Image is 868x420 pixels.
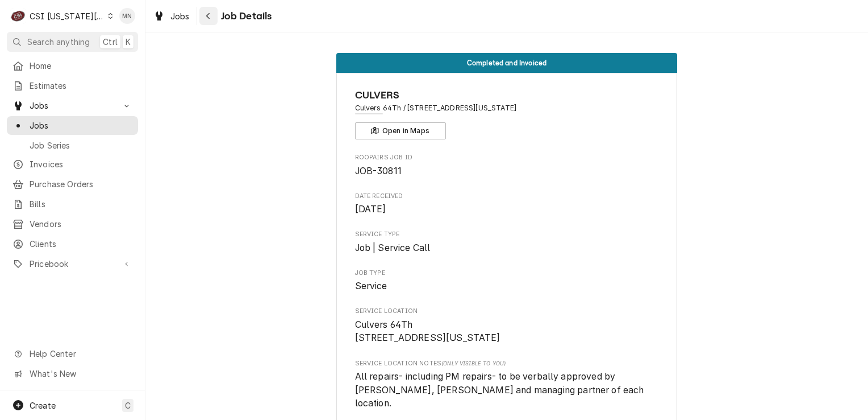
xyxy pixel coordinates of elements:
[7,234,138,253] a: Clients
[30,158,132,170] span: Invoices
[355,230,659,254] div: Service Type
[7,155,138,174] a: Invoices
[355,88,659,139] div: Client Information
[355,359,659,368] span: Service Location Notes
[30,348,131,360] span: Help Center
[355,88,659,103] span: Name
[355,192,659,201] span: Date Received
[7,116,138,135] a: Jobs
[30,401,56,410] span: Create
[336,53,677,73] div: Status
[355,319,500,344] span: Culvers 64Th [STREET_ADDRESS][US_STATE]
[441,360,506,367] span: (Only Visible to You)
[7,175,138,193] a: Purchase Orders
[355,241,659,255] span: Service Type
[355,166,402,176] span: JOB-30811
[355,203,659,216] span: Date Received
[7,344,138,363] a: Go to Help Center
[30,198,132,210] span: Bills
[355,204,386,215] span: [DATE]
[149,7,194,26] a: Jobs
[7,76,138,95] a: Estimates
[355,122,446,139] button: Open in Maps
[27,36,90,48] span: Search anything
[126,36,131,48] span: K
[30,139,132,151] span: Job Series
[10,8,26,24] div: CSI Kansas City.'s Avatar
[355,164,659,178] span: Roopairs Job ID
[7,364,138,383] a: Go to What's New
[30,218,132,230] span: Vendors
[355,242,431,253] span: Job | Service Call
[119,8,135,24] div: Melissa Nehls's Avatar
[30,238,132,250] span: Clients
[7,96,138,115] a: Go to Jobs
[125,400,131,411] span: C
[30,60,132,72] span: Home
[10,8,26,24] div: C
[218,9,272,24] span: Job Details
[103,36,118,48] span: Ctrl
[7,254,138,273] a: Go to Pricebook
[7,215,138,233] a: Vendors
[355,307,659,345] div: Service Location
[355,192,659,216] div: Date Received
[355,307,659,316] span: Service Location
[467,59,547,67] span: Completed and Invoiced
[7,32,138,52] button: Search anythingCtrlK
[30,120,132,131] span: Jobs
[7,195,138,213] a: Bills
[30,258,115,270] span: Pricebook
[30,10,105,22] div: CSI [US_STATE][GEOGRAPHIC_DATA].
[7,136,138,155] a: Job Series
[355,269,659,293] div: Job Type
[30,178,132,190] span: Purchase Orders
[30,368,131,380] span: What's New
[355,281,387,291] span: Service
[355,230,659,239] span: Service Type
[355,153,659,162] span: Roopairs Job ID
[170,10,190,22] span: Jobs
[119,8,135,24] div: MN
[199,7,218,25] button: Navigate back
[355,153,659,178] div: Roopairs Job ID
[7,56,138,75] a: Home
[355,318,659,345] span: Service Location
[355,103,659,113] span: Address
[30,80,132,92] span: Estimates
[30,100,115,112] span: Jobs
[355,279,659,293] span: Job Type
[355,269,659,278] span: Job Type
